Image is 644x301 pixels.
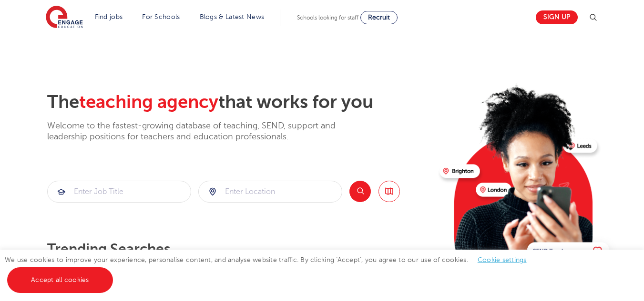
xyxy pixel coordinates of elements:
input: Submit [199,181,342,202]
a: Find jobs [95,13,123,20]
span: We use cookies to improve your experience, personalise content, and analyse website traffic. By c... [5,256,536,283]
div: Submit [198,181,342,203]
h2: The that works for you [47,91,432,113]
span: teaching agency [79,92,218,112]
a: For Schools [142,13,180,20]
a: Cookie settings [478,256,527,263]
a: Accept all cookies [7,267,113,293]
button: Search [349,181,371,202]
span: Schools looking for staff [297,14,358,21]
img: Engage Education [46,6,83,29]
input: Submit [48,181,191,202]
a: Blogs & Latest News [200,13,265,20]
p: Welcome to the fastest-growing database of teaching, SEND, support and leadership positions for t... [47,120,362,143]
p: Trending searches [47,241,432,258]
a: Recruit [360,11,398,24]
a: Sign up [536,10,578,24]
span: Recruit [368,14,390,21]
